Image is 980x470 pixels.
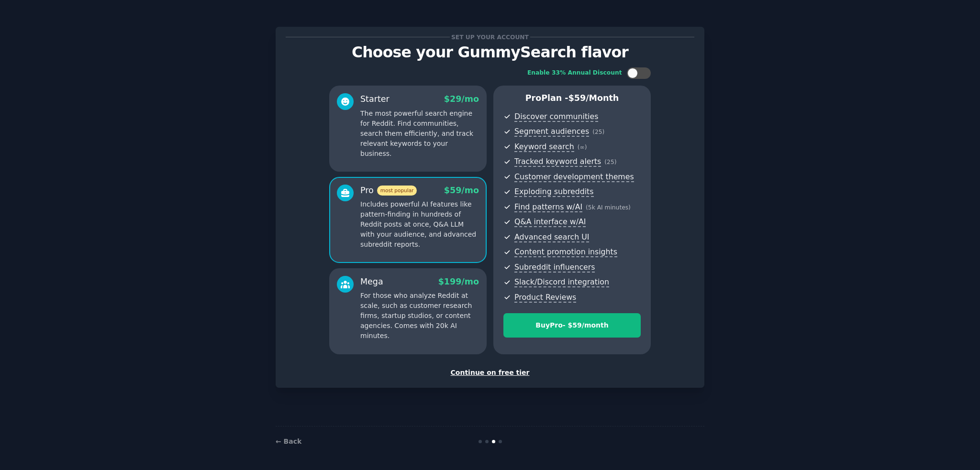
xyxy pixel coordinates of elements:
[450,32,531,42] span: Set up your account
[286,368,694,378] div: Continue on free tier
[286,44,694,61] p: Choose your GummySearch flavor
[360,185,417,197] div: Pro
[360,276,383,288] div: Mega
[276,437,301,445] a: ← Back
[444,186,479,195] span: $ 59 /mo
[503,313,641,338] button: BuyPro- $59/month
[514,232,589,242] span: Advanced search UI
[514,127,589,137] span: Segment audiences
[514,157,601,167] span: Tracked keyword alerts
[504,320,640,330] div: Buy Pro - $ 59 /month
[360,109,479,159] p: The most powerful search engine for Reddit. Find communities, search them efficiently, and track ...
[514,202,582,212] span: Find patterns w/AI
[568,93,619,103] span: $ 59 /month
[514,277,609,287] span: Slack/Discord integration
[514,112,598,122] span: Discover communities
[514,172,634,182] span: Customer development themes
[503,92,641,104] p: Pro Plan -
[514,142,574,152] span: Keyword search
[586,204,631,211] span: ( 5k AI minutes )
[514,187,593,197] span: Exploding subreddits
[514,217,586,227] span: Q&A interface w/AI
[514,293,576,303] span: Product Reviews
[514,262,595,273] span: Subreddit influencers
[444,94,479,104] span: $ 29 /mo
[438,277,479,286] span: $ 199 /mo
[514,247,617,257] span: Content promotion insights
[360,291,479,341] p: For those who analyze Reddit at scale, such as customer research firms, startup studios, or conte...
[578,144,587,151] span: ( ∞ )
[360,199,479,250] p: Includes powerful AI features like pattern-finding in hundreds of Reddit posts at once, Q&A LLM w...
[360,93,390,105] div: Starter
[592,129,604,135] span: ( 25 )
[604,159,616,165] span: ( 25 )
[377,186,417,196] span: most popular
[527,69,622,77] div: Enable 33% Annual Discount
